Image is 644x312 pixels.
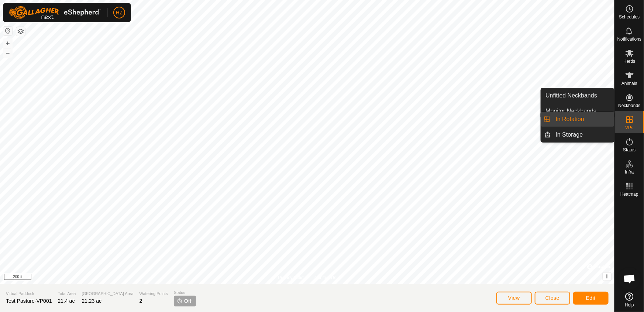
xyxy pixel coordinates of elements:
a: Contact Us [314,274,336,281]
button: View [496,292,532,305]
button: Reset Map [3,27,12,35]
span: Schedules [619,15,640,19]
span: Herds [623,59,635,64]
span: Notifications [617,37,641,41]
div: Open chat [619,268,641,290]
span: Heatmap [620,192,638,196]
a: Help [615,289,644,310]
button: Close [535,292,570,305]
span: Watering Points [140,291,168,297]
button: Edit [573,292,609,305]
span: Test Pasture-VP001 [6,298,52,304]
span: In Storage [556,130,583,139]
span: Total Area [58,291,76,297]
span: Virtual Paddock [6,291,52,297]
span: VPs [625,126,633,130]
span: Status [623,148,636,152]
span: 2 [140,298,142,304]
a: Monitor Neckbands [541,104,614,119]
li: In Storage [541,127,614,142]
a: Privacy Policy [278,274,306,281]
span: Edit [586,295,596,301]
span: Animals [621,81,637,86]
span: Infra [625,170,634,174]
img: turn-off [177,298,183,304]
li: In Rotation [541,112,614,127]
button: + [3,39,12,48]
span: Status [174,289,196,296]
span: Help [625,303,634,307]
span: Off [184,297,192,305]
span: Neckbands [618,103,640,108]
span: 21.4 ac [58,298,75,304]
span: 21.23 ac [82,298,101,304]
span: Monitor Neckbands [545,107,596,116]
button: i [603,272,611,281]
span: View [508,295,520,301]
span: Close [545,295,559,301]
span: i [606,273,608,280]
img: Gallagher Logo [9,6,101,19]
span: HZ [116,9,123,17]
span: In Rotation [556,115,584,124]
button: Map Layers [16,27,25,36]
a: Unfitted Neckbands [541,88,614,103]
button: – [3,48,12,57]
a: In Storage [551,127,614,142]
a: In Rotation [551,112,614,127]
span: [GEOGRAPHIC_DATA] Area [82,291,133,297]
span: Unfitted Neckbands [545,91,597,100]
